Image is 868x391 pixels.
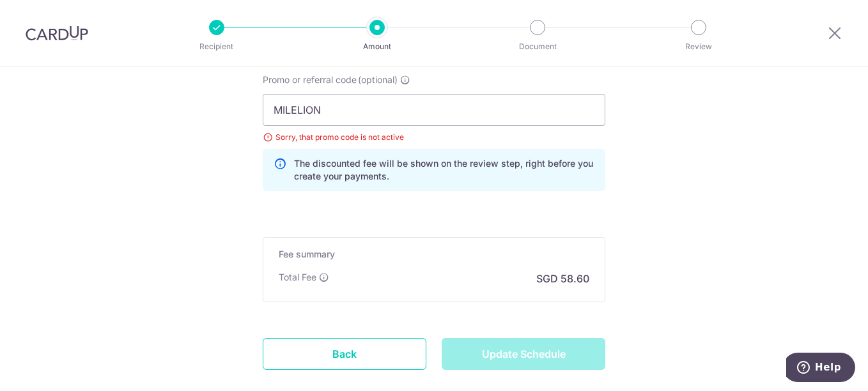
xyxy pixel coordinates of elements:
img: CardUp [26,26,88,41]
p: Review [651,40,746,53]
p: Total Fee [279,271,316,284]
p: Recipient [169,40,264,53]
div: Sorry, that promo code is not active [263,131,605,144]
p: Document [490,40,585,53]
p: The discounted fee will be shown on the review step, right before you create your payments. [294,157,594,183]
iframe: Opens a widget where you can find more information [786,353,855,385]
span: (optional) [358,73,398,86]
span: Promo or referral code [263,73,357,86]
p: SGD 58.60 [536,271,589,286]
p: Amount [330,40,424,53]
a: Back [263,338,426,370]
h5: Fee summary [279,248,589,261]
